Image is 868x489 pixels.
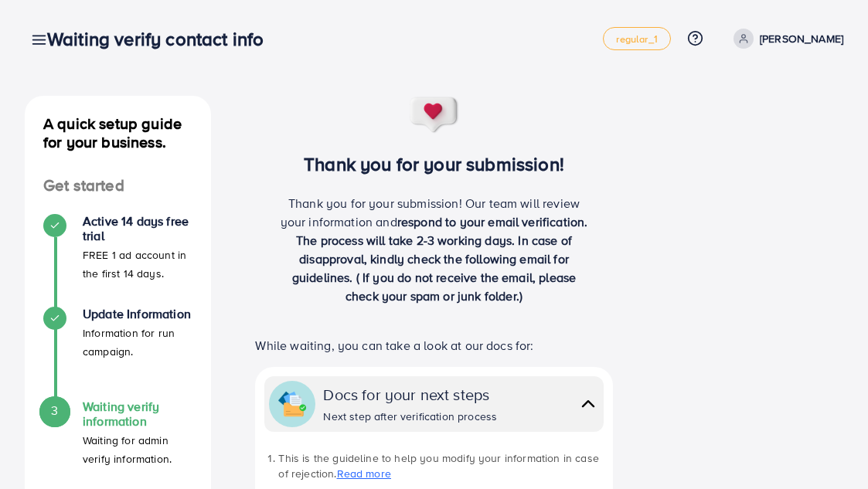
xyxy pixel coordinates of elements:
[337,466,391,481] a: Read more
[83,307,192,321] h4: Update Information
[25,114,211,151] h4: A quick setup guide for your business.
[83,399,192,429] h4: Waiting verify information
[255,336,612,355] p: While waiting, you can take a look at our docs for:
[25,176,211,195] h4: Get started
[577,392,599,415] img: collapse
[760,29,843,48] p: [PERSON_NAME]
[83,214,192,243] h4: Active 14 days free trial
[25,214,211,307] li: Active 14 days free trial
[47,28,276,50] h3: Waiting verify contact info
[278,450,603,482] li: This is the guideline to help you modify your information in case of rejection.
[409,96,460,134] img: success
[727,29,843,49] a: [PERSON_NAME]
[83,246,192,283] p: FREE 1 ad account in the first 14 days.
[275,194,593,305] p: Thank you for your submission! Our team will review your information and
[83,431,192,468] p: Waiting for admin verify information.
[616,34,657,44] span: regular_1
[802,419,856,477] iframe: Chat
[236,153,633,175] h3: Thank you for your submission!
[323,409,497,424] div: Next step after verification process
[25,307,211,399] li: Update Information
[292,213,588,304] span: respond to your email verification. The process will take 2-3 working days. In case of disapprova...
[51,402,58,419] span: 3
[83,324,192,361] p: Information for run campaign.
[603,27,670,50] a: regular_1
[278,390,306,418] img: collapse
[323,383,497,406] div: Docs for your next steps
